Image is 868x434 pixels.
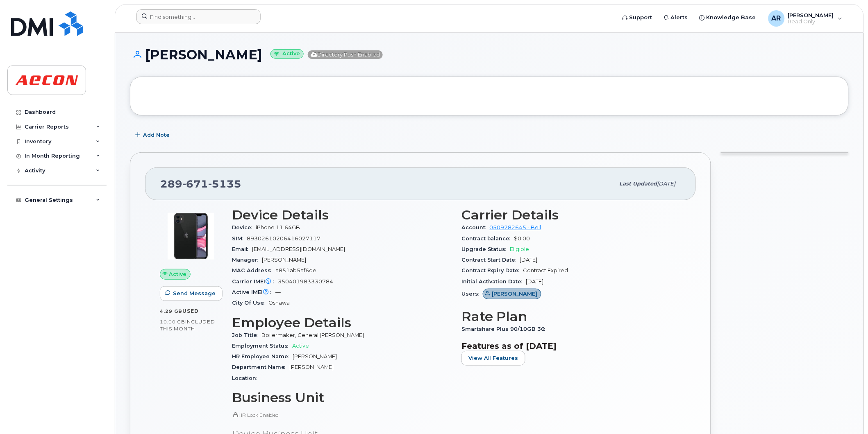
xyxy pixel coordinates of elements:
span: [EMAIL_ADDRESS][DOMAIN_NAME] [252,246,345,252]
h1: [PERSON_NAME] [130,47,849,62]
button: Add Note [130,128,177,142]
h3: Business Unit [232,390,452,405]
span: [DATE] [520,257,538,263]
span: Email [232,246,252,252]
span: Job Title [232,332,261,338]
p: HR Lock Enabled [232,411,452,418]
span: View All Features [468,354,518,362]
a: [PERSON_NAME] [483,291,541,297]
span: Contract Expiry Date [461,267,523,274]
span: Add Note [143,131,170,139]
span: included this month [160,319,215,332]
small: Active [270,49,304,59]
a: 0509282645 - Bell [490,224,541,231]
span: Contract balance [461,235,514,242]
span: HR Employee Name [232,353,293,359]
span: City Of Use [232,300,268,306]
span: Smartshare Plus 90/10GB 36 [461,326,550,332]
span: Contract Start Date [461,257,520,263]
span: Upgrade Status [461,246,510,252]
span: Directory Push Enabled [308,50,383,59]
span: [DATE] [657,181,676,187]
span: Carrier IMEI [232,278,278,285]
span: Manager [232,257,262,263]
span: 5135 [208,178,241,190]
span: Active IMEI [232,289,275,295]
span: Last updated [620,181,657,187]
span: Eligible [510,246,529,252]
span: 89302610206416027117 [247,235,320,242]
span: 289 [160,178,241,190]
span: Department Name [232,364,289,370]
h3: Carrier Details [461,208,681,222]
span: [PERSON_NAME] [492,290,538,298]
span: iPhone 11 64GB [256,224,300,231]
span: a851ab5af6de [275,267,316,274]
span: $0.00 [514,235,530,242]
h3: Employee Details [232,315,452,330]
img: iPhone_11.jpg [166,212,216,261]
span: 4.29 GB [160,308,182,314]
span: Employment Status [232,343,292,349]
span: Account [461,224,490,231]
span: Initial Activation Date [461,278,526,285]
span: Device [232,224,256,231]
span: Send Message [173,289,216,297]
span: 10.00 GB [160,319,185,325]
span: — [275,289,281,295]
span: Active [292,343,309,349]
span: [DATE] [526,278,544,285]
span: used [182,308,199,314]
span: Boilermaker, General [PERSON_NAME] [261,332,364,338]
span: Oshawa [268,300,290,306]
span: [PERSON_NAME] [262,257,306,263]
span: SIM [232,235,247,242]
h3: Rate Plan [461,309,681,324]
h3: Device Details [232,208,452,222]
button: Send Message [160,286,223,301]
span: [PERSON_NAME] [289,364,334,370]
button: View All Features [461,351,525,366]
span: MAC Address [232,267,275,274]
span: Active [169,270,187,278]
span: Contract Expired [523,267,568,274]
span: Users [461,291,483,297]
span: Location [232,375,261,381]
span: 671 [182,178,208,190]
span: [PERSON_NAME] [293,353,337,359]
h3: Features as of [DATE] [461,341,681,351]
span: 350401983330784 [278,278,333,285]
